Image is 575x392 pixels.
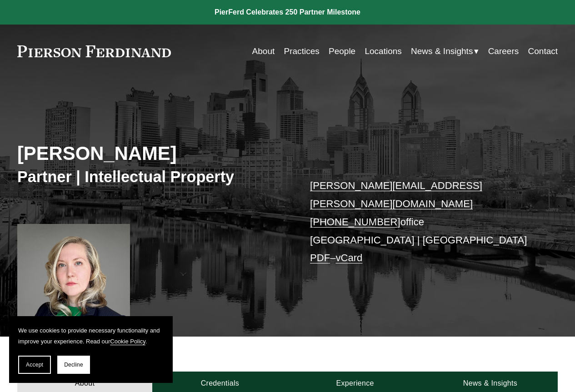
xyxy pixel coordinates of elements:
span: Accept [26,362,43,368]
section: Cookie banner [9,316,173,383]
h3: Partner | Intellectual Property [17,167,288,186]
h2: [PERSON_NAME] [17,142,288,165]
p: We use cookies to provide necessary functionality and improve your experience. Read our . [18,325,164,347]
button: Decline [57,356,90,374]
a: Careers [488,43,519,60]
a: Contact [528,43,558,60]
a: PDF [310,252,330,263]
a: [PHONE_NUMBER] [310,216,400,228]
a: About [252,43,275,60]
a: folder dropdown [411,43,479,60]
p: office [GEOGRAPHIC_DATA] | [GEOGRAPHIC_DATA] – [310,177,535,267]
a: People [329,43,355,60]
span: News & Insights [411,44,473,59]
span: Decline [64,362,83,368]
a: vCard [335,252,362,263]
a: [PERSON_NAME][EMAIL_ADDRESS][PERSON_NAME][DOMAIN_NAME] [310,180,482,209]
a: Practices [284,43,320,60]
a: Locations [365,43,401,60]
a: Cookie Policy [110,338,145,345]
button: Accept [18,356,51,374]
